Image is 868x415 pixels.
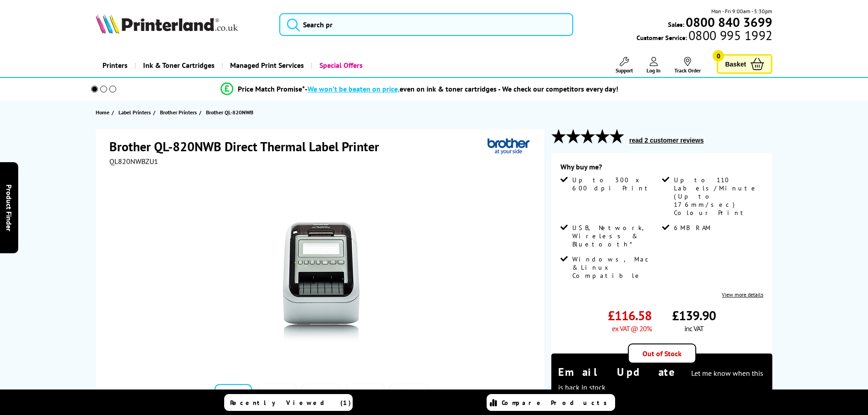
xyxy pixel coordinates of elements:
a: Special Offers [311,54,370,77]
a: Basket 0 [717,54,772,74]
a: Compare Products [487,394,615,411]
span: Label Printers [118,108,151,117]
span: Up to 110 Labels/Minute (Up to 176mm/sec) Colour Print [674,176,761,217]
span: £116.58 [608,307,652,324]
a: Brother Printers [160,108,199,117]
span: 0 [713,50,724,61]
span: Ink & Toner Cartridges [143,54,215,77]
a: Home [96,108,112,117]
span: Product Finder [5,184,14,231]
span: Home [96,108,109,117]
span: £139.90 [672,307,716,324]
a: Printers [96,54,134,77]
span: Sales: [668,20,684,29]
h1: Brother QL-820NWB Direct Thermal Label Printer [109,138,388,155]
span: Brother Printers [160,108,197,117]
img: Brother [488,138,529,155]
a: Track Order [674,57,701,74]
span: Log In [647,67,661,74]
span: Customer Service: [637,31,772,42]
span: Brother QL-820NWB [206,108,253,117]
a: Brother QL-820NWB [206,108,256,117]
div: Email Update [558,365,765,393]
div: Why buy me? [560,162,763,176]
span: 6MB RAM [674,224,711,232]
span: Support [616,67,633,74]
img: Printerland Logo [96,14,238,34]
span: Basket [725,58,746,70]
span: Compare Products [502,399,612,407]
a: 0800 840 3699 [684,18,772,26]
button: read 2 customer reviews [627,136,706,144]
img: Brother QL-820NWB [232,184,411,363]
a: Ink & Toner Cartridges [134,54,221,77]
span: Up to 300 x 600 dpi Print [572,176,660,192]
a: Log In [647,57,661,74]
span: Price Match Promise* [238,84,305,93]
div: Out of Stock [628,343,696,364]
span: 0800 995 1992 [687,31,772,40]
li: modal_Promise [74,81,765,97]
b: 0800 840 3699 [686,14,772,31]
span: Windows, Mac & Linux Compatible [572,255,660,280]
a: Label Printers [118,108,153,117]
span: ex VAT @ 20% [612,324,652,333]
a: Managed Print Services [221,54,311,77]
span: We won’t be beaten on price, [308,84,400,93]
a: View more details [722,291,763,298]
span: Recently Viewed (1) [230,399,351,407]
input: Search pr [279,13,573,36]
a: Support [616,57,633,74]
a: Printerland Logo [96,14,268,36]
div: - even on ink & toner cartridges - We check our competitors every day! [305,84,618,93]
a: Recently Viewed (1) [224,394,353,411]
span: QL820NWBZU1 [109,157,158,166]
span: Mon - Fri 9:00am - 5:30pm [711,7,772,15]
span: inc VAT [684,324,704,333]
span: USB, Network, Wireless & Bluetooth* [572,224,660,248]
